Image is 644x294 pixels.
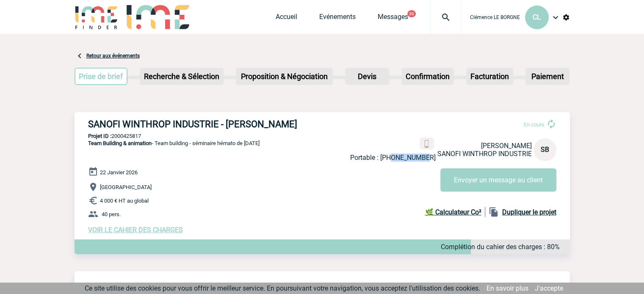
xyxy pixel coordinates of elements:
img: portable.png [423,140,431,148]
p: Portable : [PHONE_NUMBER] [350,154,436,162]
p: Recherche & Sélection [141,69,223,84]
p: Prise de brief [75,69,127,84]
img: IME-Finder [75,5,119,29]
span: CL [533,13,541,21]
span: En cours [524,121,544,128]
p: Proposition & Négociation [237,69,332,84]
a: Accueil [276,13,297,25]
p: Facturation [467,69,512,84]
p: Paiement [526,69,569,84]
span: 22 Janvier 2026 [100,169,138,176]
a: En savoir plus [486,284,528,292]
b: Dupliquer le projet [502,208,556,216]
b: 🌿 Calculateur Co² [425,208,481,216]
a: J'accepte [535,284,563,292]
a: Messages [378,13,408,25]
a: 🌿 Calculateur Co² [425,207,485,217]
span: - Team building - séminaire hémato de [DATE] [88,140,260,146]
a: Retour aux événements [86,53,140,59]
h3: SANOFI WINTHROP INDUSTRIE - [PERSON_NAME] [88,119,342,129]
span: Ce site utilise des cookies pour vous offrir le meilleur service. En poursuivant votre navigation... [85,284,480,292]
span: SB [541,146,549,154]
p: Devis [346,69,388,84]
span: 40 pers. [102,211,121,217]
p: 2000425817 [75,133,570,139]
span: 4 000 € HT au global [100,198,149,204]
button: Envoyer un message au client [440,168,556,192]
img: file_copy-black-24dp.png [489,207,499,217]
span: SANOFI WINTHROP INDUSTRIE [437,150,532,158]
span: Team Building & animation [88,140,152,146]
p: Confirmation [402,69,453,84]
span: [GEOGRAPHIC_DATA] [100,184,152,190]
a: Evénements [319,13,356,25]
b: Projet ID : [88,133,111,139]
button: 30 [407,10,416,17]
a: VOIR LE CAHIER DES CHARGES [88,226,183,234]
span: Clémence LE BORGNE [470,14,520,20]
span: [PERSON_NAME] [481,142,532,150]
